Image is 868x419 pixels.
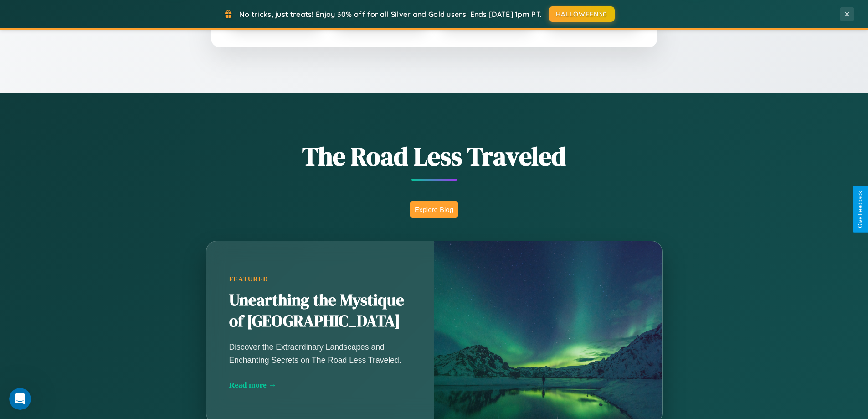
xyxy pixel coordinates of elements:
div: Featured [229,275,411,283]
div: Give Feedback [857,191,863,228]
button: Explore Blog [410,201,458,218]
h1: The Road Less Traveled [161,139,708,174]
iframe: Intercom live chat [9,388,31,410]
p: Discover the Extraordinary Landscapes and Enchanting Secrets on The Road Less Traveled. [229,341,411,366]
span: No tricks, just treats! Enjoy 30% off for all Silver and Gold users! Ends [DATE] 1pm PT. [239,10,542,19]
div: Read more → [229,380,411,390]
h2: Unearthing the Mystique of [GEOGRAPHIC_DATA] [229,290,411,332]
button: HALLOWEEN30 [549,6,615,22]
